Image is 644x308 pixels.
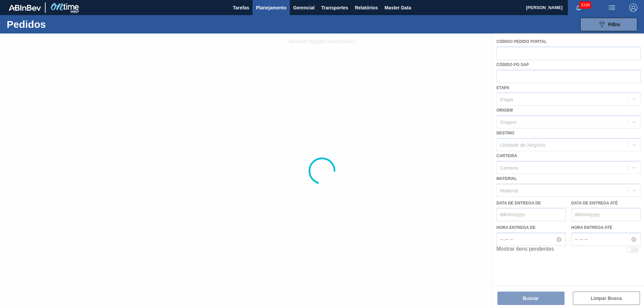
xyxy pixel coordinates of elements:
[9,5,41,11] img: TNhmsLtSVTkK8tSr43FrP2fwEKptu5GPRR3wAAAABJRU5ErkJggg==
[580,18,637,31] button: Filtro
[293,4,315,12] span: Gerencial
[579,1,591,9] span: 3339
[629,4,637,12] img: Logout
[608,4,616,12] img: userActions
[7,20,107,28] h1: Pedidos
[233,4,249,12] span: Tarefas
[568,3,589,12] button: Notificações
[321,4,348,12] span: Transportes
[608,22,620,27] span: Filtro
[355,4,378,12] span: Relatórios
[256,4,286,12] span: Planejamento
[384,4,411,12] span: Master Data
